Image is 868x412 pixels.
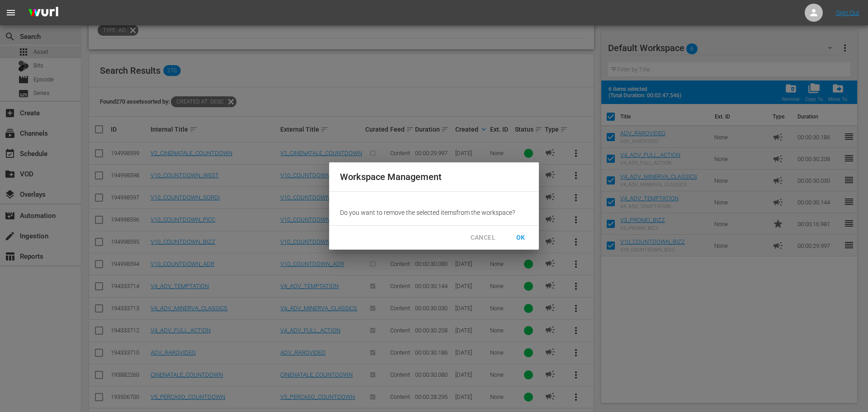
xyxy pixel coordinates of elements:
[514,232,528,243] span: OK
[22,2,65,24] img: ans4CAIJ8jUAAAAAAAAAAAAAAAAAAAAAAAAgQb4GAAAAAAAAAAAAAAAAAAAAAAAAJMjXAAAAAAAAAAAAAAAAAAAAAAAAgAT5G...
[836,9,859,16] a: Sign Out
[340,170,528,184] h2: Workspace Management
[463,229,503,246] button: CANCEL
[471,232,495,243] span: CANCEL
[340,208,528,217] p: Do you want to remove the selected item s from the workspace?
[5,7,16,18] span: menu
[506,229,535,246] button: OK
